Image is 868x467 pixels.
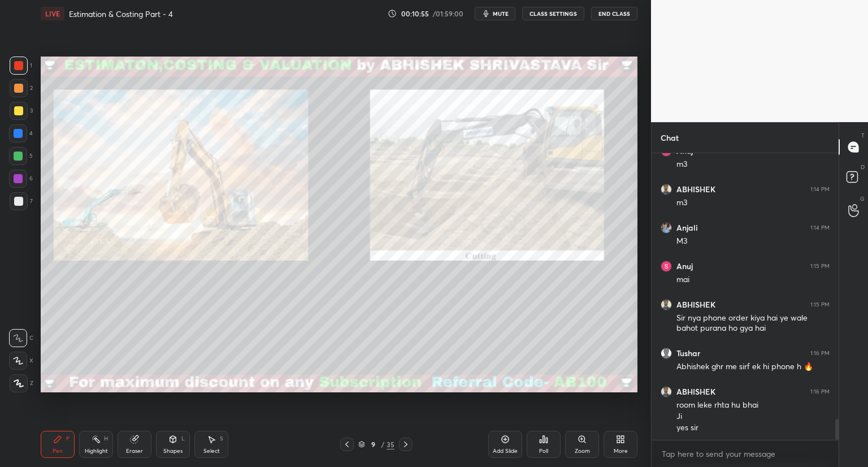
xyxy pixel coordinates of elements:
[203,448,220,454] div: Select
[367,441,379,448] div: 9
[9,170,33,188] div: 6
[676,422,830,434] div: yes sir
[10,57,32,75] div: 1
[381,441,384,448] div: /
[69,8,173,19] h4: Estimation & Costing Part - 4
[652,153,839,440] div: grid
[522,7,584,20] button: CLASS SETTINGS
[810,301,830,308] div: 1:15 PM
[9,329,33,347] div: C
[85,448,108,454] div: Highlight
[676,313,830,334] div: Sir nya phone order kiya hai ye wale bahot purana ho gya hai
[10,79,33,97] div: 2
[676,361,830,373] div: Abhishek ghr me sirf ek hi phone h 🔥
[41,7,64,20] div: LIVE
[676,400,830,411] div: room leke rhta hu bhai
[676,197,830,209] div: m3
[676,411,830,422] div: Ji
[475,7,515,20] button: mute
[53,448,63,454] div: Pen
[614,448,628,454] div: More
[493,10,509,18] span: mute
[10,102,33,120] div: 3
[676,348,700,358] h6: Tushar
[181,436,185,442] div: L
[220,436,223,442] div: S
[652,123,688,153] p: Chat
[661,184,672,195] img: e6014d4017c3478a8bc727f8de9f7bcc.jpg
[676,261,693,271] h6: Anuj
[66,436,70,442] div: P
[810,224,830,231] div: 1:14 PM
[661,222,672,233] img: f1124f5110f047a9b143534817469acb.jpg
[539,448,548,454] div: Poll
[661,261,672,272] img: 3
[676,159,830,170] div: m3
[810,263,830,270] div: 1:15 PM
[861,163,865,171] p: D
[661,386,672,397] img: e6014d4017c3478a8bc727f8de9f7bcc.jpg
[661,348,672,359] img: default.png
[810,388,830,395] div: 1:16 PM
[387,439,394,449] div: 35
[9,147,33,165] div: 5
[676,236,830,247] div: M3
[126,448,143,454] div: Eraser
[810,186,830,193] div: 1:14 PM
[676,223,698,233] h6: Anjali
[10,374,33,392] div: Z
[810,350,830,357] div: 1:16 PM
[861,131,865,140] p: T
[9,352,33,370] div: X
[104,436,108,442] div: H
[661,299,672,310] img: e6014d4017c3478a8bc727f8de9f7bcc.jpg
[676,300,715,310] h6: ABHISHEK
[860,194,865,203] p: G
[591,7,637,20] button: End Class
[676,274,830,286] div: mai
[493,448,518,454] div: Add Slide
[575,448,590,454] div: Zoom
[10,192,33,210] div: 7
[676,184,715,194] h6: ABHISHEK
[676,387,715,397] h6: ABHISHEK
[163,448,183,454] div: Shapes
[9,124,33,142] div: 4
